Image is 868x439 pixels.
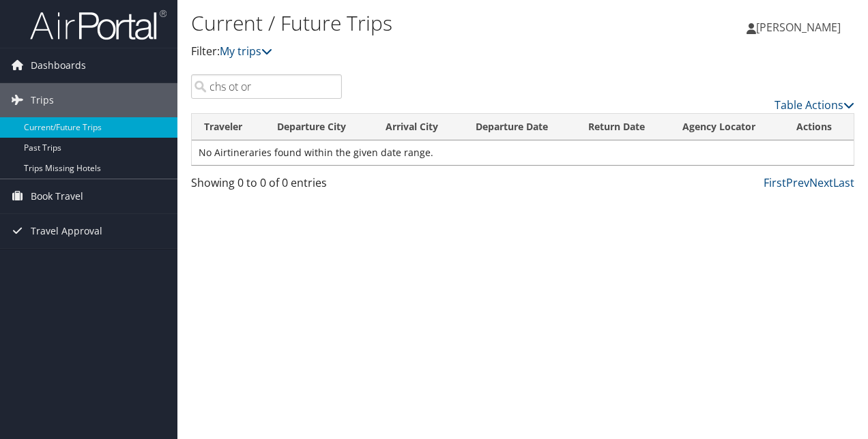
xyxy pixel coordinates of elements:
th: Agency Locator: activate to sort column ascending [670,114,783,140]
a: Prev [786,175,809,190]
a: Table Actions [775,97,854,112]
td: No Airtineraries found within the given date range. [192,140,854,165]
input: Search Traveler or Arrival City [191,74,342,99]
a: Last [833,175,854,190]
span: Dashboards [31,48,86,82]
p: Filter: [191,43,633,61]
span: Trips [31,83,54,117]
span: Book Travel [31,179,83,213]
th: Traveler: activate to sort column ascending [192,114,265,140]
span: Travel Approval [31,214,102,248]
h1: Current / Future Trips [191,9,633,37]
span: [PERSON_NAME] [756,20,841,35]
div: Showing 0 to 0 of 0 entries [191,175,342,198]
a: First [764,175,786,190]
th: Arrival City: activate to sort column ascending [373,114,463,140]
th: Return Date: activate to sort column ascending [576,114,670,140]
th: Departure City: activate to sort column descending [265,114,373,140]
img: airportal-logo.png [30,9,167,41]
a: Next [809,175,833,190]
th: Departure Date: activate to sort column ascending [463,114,576,140]
a: My trips [220,44,272,59]
th: Actions [784,114,854,140]
a: [PERSON_NAME] [747,7,854,48]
